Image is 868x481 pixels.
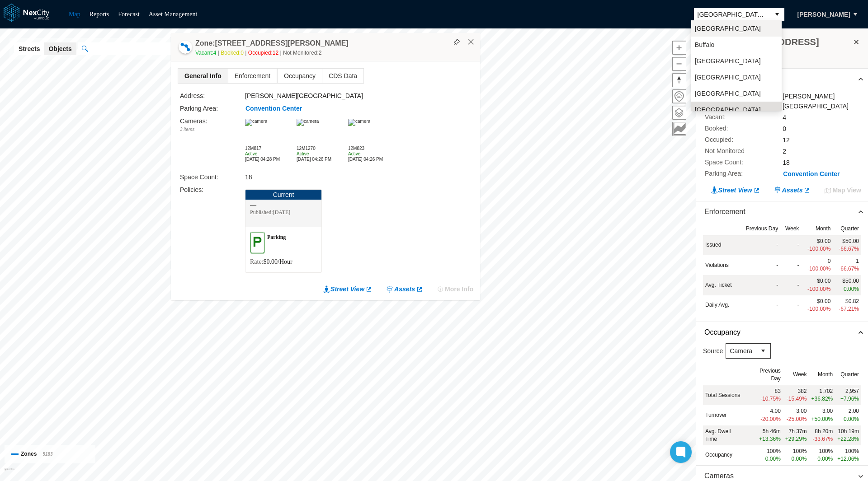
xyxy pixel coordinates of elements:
[705,146,769,156] label: Not Monitored
[811,448,833,455] div: 100%
[703,346,723,355] label: Source
[785,455,807,463] div: 0.00%
[749,416,781,423] div: -20.00%
[837,395,859,403] div: +7.96%
[783,135,861,145] div: 12
[809,365,835,385] th: Month
[672,41,686,55] button: Zoom in
[323,285,373,294] a: Street View
[11,449,89,459] div: Zones
[835,365,861,385] th: Quarter
[783,365,809,385] th: Week
[746,365,783,385] th: Previous Day
[782,186,803,195] span: Assets
[453,39,460,45] img: svg%3e
[749,455,781,463] div: 0.00%
[803,245,830,253] div: -100.00%
[245,104,302,113] button: Convention Center
[835,238,859,245] div: $50.00
[704,327,741,338] span: Occupancy
[785,428,807,435] div: 7h 37m
[703,385,746,406] td: Total Sessions
[348,146,393,151] div: 12M823
[756,344,770,358] button: select
[180,186,203,193] label: Policies :
[811,388,833,395] div: 1,702
[695,73,761,82] span: [GEOGRAPHIC_DATA]
[833,223,861,235] th: Quarter
[703,405,746,425] td: Turnover
[248,50,283,56] span: Occupied: 12
[394,285,415,294] span: Assets
[69,11,80,18] a: Map
[835,245,859,253] div: -66.67%
[703,295,738,315] td: Daily Avg.
[195,50,221,56] span: Vacant: 4
[837,416,859,423] div: 0.00%
[837,435,859,443] div: +22.28%
[245,119,267,126] img: camera
[803,257,830,265] div: 0
[738,223,780,235] th: Previous Day
[749,407,781,415] div: 4.00
[785,416,807,423] div: -25.00%
[245,146,290,151] div: 12M817
[245,91,392,101] div: [PERSON_NAME][GEOGRAPHIC_DATA]
[785,407,807,415] div: 3.00
[228,69,277,83] span: Enforcement
[837,455,859,463] div: +12.06%
[672,73,686,87] button: Reset bearing to north
[811,435,833,443] div: -33.67%
[695,56,761,65] span: [GEOGRAPHIC_DATA]
[780,223,801,235] th: Week
[705,169,769,179] label: Parking Area:
[704,207,745,217] span: Enforcement
[695,40,714,49] span: Buffalo
[297,157,342,162] div: [DATE] 04:26 PM
[835,285,859,293] div: 0.00%
[705,158,769,168] label: Space Count:
[788,7,860,22] button: [PERSON_NAME]
[803,285,830,293] div: -100.00%
[703,425,746,445] td: Avg. Dwell Time
[672,57,686,71] button: Zoom out
[770,8,784,21] button: select
[718,186,752,195] span: Street View
[14,42,44,55] button: Streets
[297,119,319,126] img: camera
[803,265,830,273] div: -100.00%
[695,89,761,98] span: [GEOGRAPHIC_DATA]
[711,186,760,195] a: Street View
[19,44,40,53] span: Streets
[149,11,198,18] a: Asset Management
[703,235,738,255] td: Issued
[785,448,807,455] div: 100%
[749,448,781,455] div: 100%
[673,41,686,54] span: Zoom in
[780,275,801,295] td: -
[245,157,290,162] div: [DATE] 04:28 PM
[774,186,811,195] a: Assets
[835,265,859,273] div: -66.67%
[835,305,859,313] div: -67.21%
[245,151,257,156] span: Active
[221,50,248,56] span: Booked: 0
[90,11,109,18] a: Reports
[783,146,861,156] div: 2
[837,407,859,415] div: 2.00
[811,428,833,435] div: 8h 20m
[180,126,245,133] div: 3 items
[180,92,205,99] label: Address:
[783,169,840,179] button: Convention Center
[738,295,780,315] td: -
[297,146,342,151] div: 12M1270
[783,158,861,168] div: 18
[803,305,830,313] div: -100.00%
[672,122,686,136] button: Key metrics
[835,298,859,305] div: $0.82
[673,57,686,70] span: Zoom out
[348,157,393,162] div: [DATE] 04:26 PM
[245,172,392,182] div: 18
[348,151,360,156] span: Active
[278,69,322,83] span: Occupancy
